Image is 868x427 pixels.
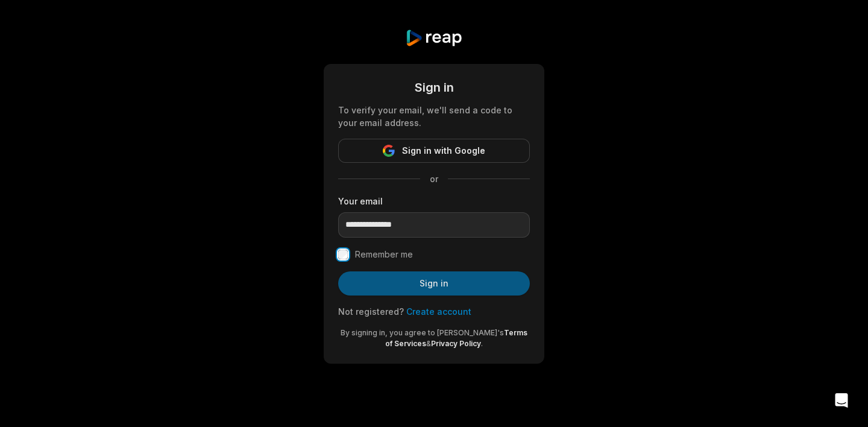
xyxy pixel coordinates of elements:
span: & [426,339,431,348]
img: reap [405,29,462,47]
div: Sign in [338,78,530,96]
label: Remember me [355,247,413,262]
iframe: Intercom live chat [827,386,856,415]
span: Not registered? [338,306,404,317]
a: Create account [406,306,471,317]
span: Sign in with Google [402,144,485,158]
div: To verify your email, we'll send a code to your email address. [338,104,530,129]
span: . [481,339,483,348]
button: Sign in with Google [338,139,530,163]
a: Terms of Services [385,328,527,348]
span: or [420,172,448,185]
button: Sign in [338,271,530,296]
a: Privacy Policy [431,339,481,348]
span: By signing in, you agree to [PERSON_NAME]'s [341,328,504,337]
label: Your email [338,195,530,207]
